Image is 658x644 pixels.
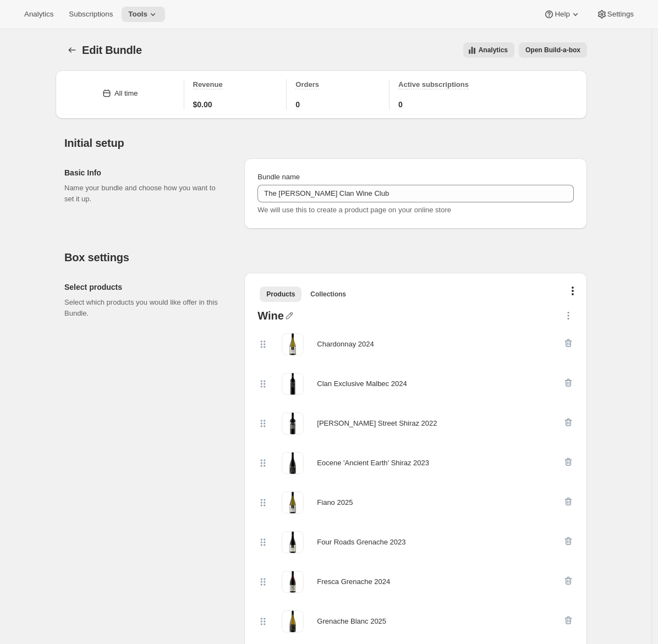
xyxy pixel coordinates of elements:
h2: Select products [64,282,227,293]
span: Orders [295,80,319,89]
p: Select which products you would like offer in this Bundle. [64,297,227,319]
span: Analytics [24,10,53,19]
div: Four Roads Grenache 2023 [317,537,405,548]
button: Tools [122,7,165,22]
button: Help [537,7,587,22]
div: [PERSON_NAME] Street Shiraz 2022 [317,418,437,429]
button: View links to open the build-a-box on the online store [519,42,587,58]
div: Fresca Grenache 2024 [317,576,390,587]
span: Bundle name [257,173,300,181]
img: Chardonnay 2024 [282,333,304,355]
span: Products [266,290,295,299]
span: Open Build-a-box [525,46,580,54]
img: Ellen Street Shiraz 2022 [282,412,304,434]
div: Wine [257,310,284,324]
button: Analytics [18,7,60,22]
button: View all analytics related to this specific bundles, within certain timeframes [463,42,514,58]
div: Fiano 2025 [317,497,353,508]
span: 0 [295,99,300,110]
span: 0 [398,99,403,110]
span: Subscriptions [69,10,113,19]
div: All time [114,88,138,99]
span: Settings [607,10,634,19]
span: Analytics [479,46,508,54]
h2: Basic Info [64,167,227,178]
span: Active subscriptions [398,80,469,89]
img: Clan Exclusive Malbec 2024 [282,373,304,395]
div: Grenache Blanc 2025 [317,616,386,627]
button: Settings [590,7,640,22]
p: Name your bundle and choose how you want to set it up. [64,183,227,205]
div: Clan Exclusive Malbec 2024 [317,378,407,389]
img: Eocene 'Ancient Earth' Shiraz 2023 [282,452,304,474]
span: Collections [310,290,346,299]
span: Tools [128,10,147,19]
span: Revenue [193,80,223,89]
div: Chardonnay 2024 [317,339,374,350]
button: Bundles [64,42,80,58]
img: Grenache Blanc 2025 [282,610,304,632]
input: ie. Smoothie box [257,185,574,202]
button: Subscriptions [62,7,119,22]
img: Four Roads Grenache 2023 [282,531,304,553]
span: $0.00 [193,99,212,110]
h2: Initial setup [64,136,587,150]
div: Eocene 'Ancient Earth' Shiraz 2023 [317,458,429,469]
img: Fresca Grenache 2024 [282,571,304,593]
h2: Box settings [64,251,587,264]
span: Help [555,10,569,19]
span: We will use this to create a product page on your online store [257,206,451,214]
img: Fiano 2025 [282,492,304,514]
span: Edit Bundle [82,44,142,56]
